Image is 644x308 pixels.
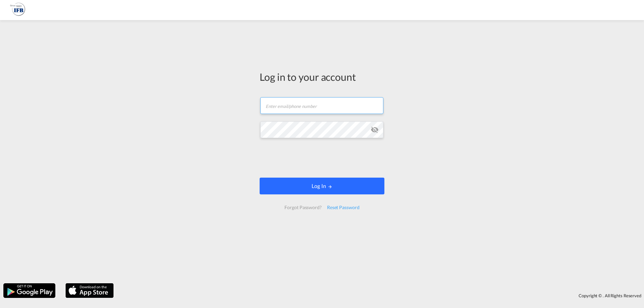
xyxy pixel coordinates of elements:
md-icon: icon-eye-off [371,126,379,134]
img: google.png [3,283,56,299]
button: LOGIN [260,178,384,194]
input: Enter email/phone number [260,97,383,114]
img: apple.png [65,283,114,299]
img: 1f261f00256b11eeaf3d89493e6660f9.png [10,3,25,18]
div: Forgot Password? [282,201,324,213]
iframe: reCAPTCHA [271,145,373,171]
div: Log in to your account [260,70,384,84]
div: Reset Password [324,201,362,213]
div: Copyright © . All Rights Reserved [117,290,644,301]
